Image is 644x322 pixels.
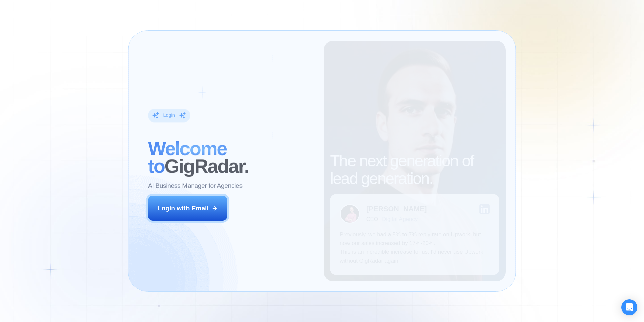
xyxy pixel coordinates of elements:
button: Login with Email [148,196,228,221]
p: AI Business Manager for Agencies [148,181,243,190]
div: CEO [366,216,378,222]
div: Open Intercom Messenger [621,299,637,315]
div: Login with Email [158,204,209,213]
span: Welcome to [148,138,227,177]
p: Previously, we had a 5% to 7% reply rate on Upwork, but now our sales increased by 17%-20%. This ... [340,230,490,266]
h2: The next generation of lead generation. [330,152,499,188]
div: Login [163,112,175,118]
h2: ‍ GigRadar. [148,140,314,175]
div: Digital Agency [382,216,418,222]
div: [PERSON_NAME] [366,205,427,213]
